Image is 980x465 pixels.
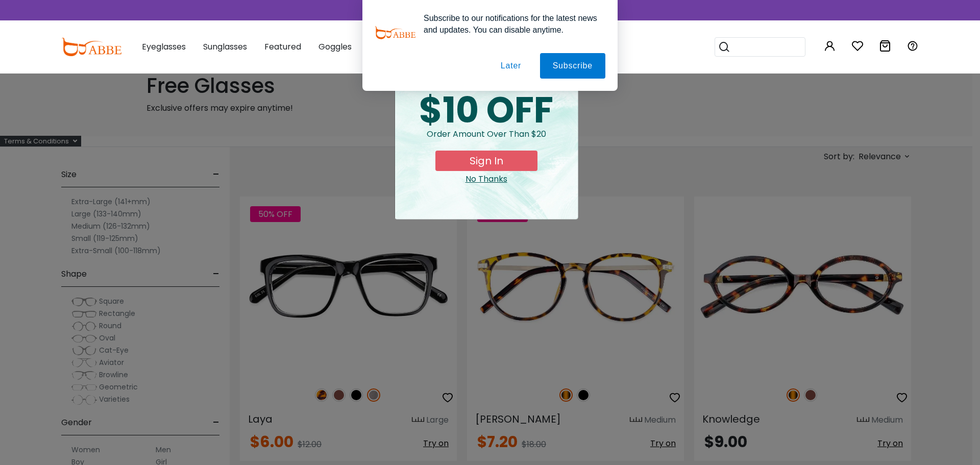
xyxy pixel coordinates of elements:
[435,151,537,171] button: Sign In
[488,53,534,79] button: Later
[415,12,605,36] div: Subscribe to our notifications for the latest news and updates. You can disable anytime.
[403,92,570,128] div: $10 OFF
[403,128,570,151] div: Order amount over than $20
[403,173,570,185] div: Close
[540,53,605,79] button: Subscribe
[375,12,415,53] img: notification icon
